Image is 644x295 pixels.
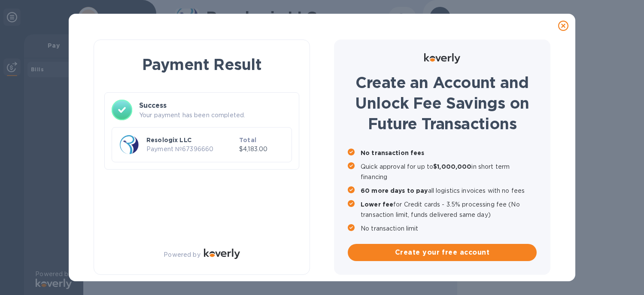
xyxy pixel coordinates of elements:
[204,249,240,259] img: Logo
[361,223,537,234] p: No transaction limit
[139,100,292,111] h3: Success
[108,54,296,75] h1: Payment Result
[361,149,425,156] b: No transaction fees
[146,145,236,154] p: Payment № 67396660
[239,137,256,143] b: Total
[146,136,236,144] p: Resologix LLC
[348,72,537,134] h1: Create an Account and Unlock Fee Savings on Future Transactions
[361,161,537,182] p: Quick approval for up to in short term financing
[361,201,393,208] b: Lower fee
[348,244,537,261] button: Create your free account
[164,250,200,259] p: Powered by
[433,163,471,170] b: $1,000,000
[355,247,530,258] span: Create your free account
[361,199,537,220] p: for Credit cards - 3.5% processing fee (No transaction limit, funds delivered same day)
[361,186,537,196] p: all logistics invoices with no fees
[424,53,460,64] img: Logo
[361,187,428,194] b: 60 more days to pay
[239,145,285,154] p: $4,183.00
[139,111,292,120] p: Your payment has been completed.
